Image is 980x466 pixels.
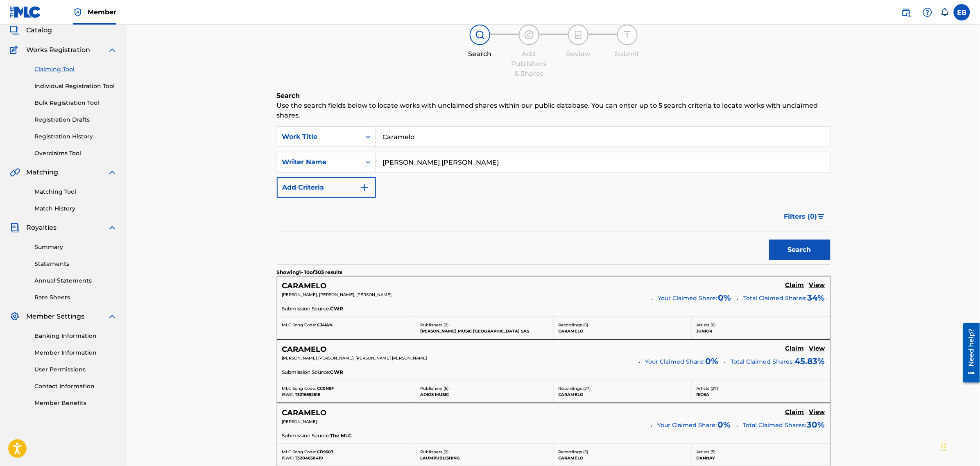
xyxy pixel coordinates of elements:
span: Works Registration [26,45,90,55]
span: T3216692518 [295,392,321,397]
div: Widget de chat [939,427,980,466]
iframe: Resource Center [957,320,980,386]
img: MLC Logo [10,6,41,18]
span: [PERSON_NAME], [PERSON_NAME], [PERSON_NAME] [282,292,392,297]
div: Notifications [941,8,949,16]
p: Publishers ( 2 ) [420,449,548,455]
span: Catalog [26,25,52,35]
span: Total Claimed Shares: [731,358,794,365]
div: Arrastrar [942,435,946,459]
a: Individual Registration Tool [34,82,117,90]
span: Your Claimed Share: [658,294,717,303]
img: Royalties [10,223,20,233]
span: MLC Song Code: [282,386,316,391]
span: ISWC: [282,392,294,397]
button: Search [769,240,831,260]
a: Annual Statements [34,276,117,285]
span: CWR [330,369,344,376]
div: User Menu [954,4,970,20]
img: Matching [10,167,20,177]
a: Member Information [34,348,117,357]
p: CARAMELO [559,391,687,398]
span: CWR [330,305,344,312]
a: View [809,408,825,417]
p: ADIOS MUSIC [420,391,548,398]
span: Your Claimed Share: [645,357,705,366]
span: 30 % [807,418,825,431]
p: [PERSON_NAME] MUSIC [GEOGRAPHIC_DATA] SAS [420,328,548,334]
p: Recordings ( 27 ) [559,385,687,391]
span: The MLC [330,432,352,439]
p: LAUMPUBLISHING [420,455,548,461]
span: 34 % [808,292,825,304]
h5: CARAMELO [282,408,327,418]
p: CARAMELO [559,455,687,461]
a: CatalogCatalog [10,25,52,35]
img: step indicator icon for Add Publishers & Shares [524,30,534,40]
form: Search Form [277,127,831,264]
span: Matching [26,167,58,177]
p: Showing 1 - 10 of 303 results [277,269,343,276]
img: Member Settings [10,312,20,321]
img: search [901,7,911,17]
a: Member Benefits [34,399,117,407]
img: filter [818,214,825,219]
img: expand [107,45,117,55]
span: CJ4IAN [317,322,333,328]
span: [PERSON_NAME] [PERSON_NAME], [PERSON_NAME] [PERSON_NAME] [282,355,428,361]
a: Rate Sheets [34,293,117,302]
a: Match History [34,204,117,213]
div: Work Title [282,132,356,142]
a: Overclaims Tool [34,149,117,158]
p: Publishers ( 6 ) [420,385,548,391]
img: 9d2ae6d4665cec9f34b9.svg [360,183,369,192]
img: Works Registration [10,45,20,55]
h5: CARAMELO [282,345,327,354]
iframe: Chat Widget [939,427,980,466]
h5: View [809,281,825,289]
a: Public Search [898,4,914,20]
span: [PERSON_NAME] [282,419,317,424]
div: Writer Name [282,157,356,167]
button: Filters (0) [779,206,831,227]
span: 0 % [706,355,719,367]
p: Artists ( 5 ) [697,449,825,455]
p: Use the search fields below to locate works with unclaimed shares within our public database. You... [277,101,831,120]
span: MLC Song Code: [282,449,316,455]
a: User Permissions [34,365,117,374]
p: Artists ( 27 ) [697,385,825,391]
p: CARAMELO [559,328,687,334]
span: 0 % [718,292,731,304]
p: JUNIOR [697,328,825,334]
img: Catalog [10,25,20,35]
span: Total Claimed Shares: [743,421,806,429]
span: CB9S07 [317,449,334,455]
span: Member [88,7,116,17]
h5: Claim [785,281,804,289]
span: Filters ( 0 ) [784,212,817,222]
img: step indicator icon for Submit [622,30,632,40]
a: View [809,281,825,290]
span: T3204658419 [295,455,323,461]
p: Recordings ( 5 ) [559,449,687,455]
span: Royalties [26,223,57,233]
h6: Search [277,91,831,101]
button: Add Criteria [277,177,376,198]
h5: View [809,408,825,416]
a: View [809,345,825,354]
span: CC0N9F [317,386,334,391]
img: expand [107,167,117,177]
img: step indicator icon for Search [475,30,485,40]
span: Submission Source: [282,305,330,312]
span: 0 % [718,418,731,431]
a: Banking Information [34,332,117,340]
p: Recordings ( 6 ) [559,322,687,328]
a: Statements [34,260,117,268]
a: Registration Drafts [34,115,117,124]
span: Your Claimed Share: [658,421,717,430]
div: Review [558,49,599,59]
img: step indicator icon for Review [573,30,583,40]
div: Help [919,4,936,20]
